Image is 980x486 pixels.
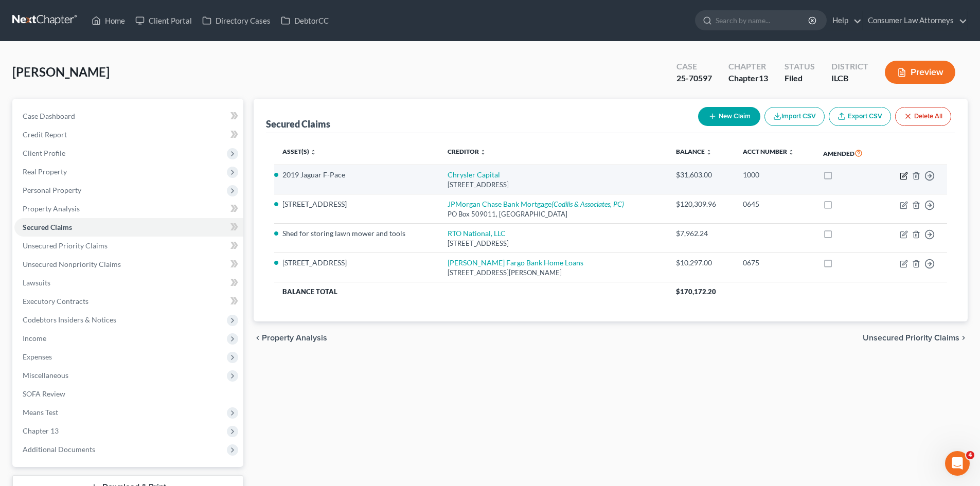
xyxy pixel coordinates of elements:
[945,451,970,476] iframe: Intercom live chat
[23,426,59,435] span: Chapter 13
[23,445,95,454] span: Additional Documents
[23,204,80,213] span: Property Analysis
[274,282,668,301] th: Balance Total
[676,170,726,180] div: $31,603.00
[885,61,955,84] button: Preview
[863,11,967,30] a: Consumer Law Attorneys
[14,107,243,125] a: Case Dashboard
[23,186,81,194] span: Personal Property
[197,11,276,30] a: Directory Cases
[863,334,959,342] span: Unsecured Priority Claims
[448,268,660,278] div: [STREET_ADDRESS][PERSON_NAME]
[743,258,807,268] div: 0675
[815,141,881,165] th: Amended
[698,107,760,126] button: New Claim
[448,148,486,155] a: Creditor unfold_more
[23,149,65,157] span: Client Profile
[14,385,243,403] a: SOFA Review
[282,199,431,209] li: [STREET_ADDRESS]
[448,180,660,190] div: [STREET_ADDRESS]
[282,228,431,239] li: Shed for storing lawn mower and tools
[130,11,197,30] a: Client Portal
[14,125,243,144] a: Credit Report
[262,334,327,342] span: Property Analysis
[706,149,712,155] i: unfold_more
[282,148,316,155] a: Asset(s) unfold_more
[23,260,121,268] span: Unsecured Nonpriority Claims
[863,334,968,342] button: Unsecured Priority Claims chevron_right
[448,229,506,238] a: RTO National, LLC
[23,371,68,380] span: Miscellaneous
[448,170,500,179] a: Chrysler Capital
[23,278,50,287] span: Lawsuits
[23,167,67,176] span: Real Property
[23,223,72,231] span: Secured Claims
[254,334,327,342] button: chevron_left Property Analysis
[764,107,825,126] button: Import CSV
[23,297,88,305] span: Executory Contracts
[14,274,243,292] a: Lawsuits
[743,199,807,209] div: 0645
[14,200,243,218] a: Property Analysis
[310,149,316,155] i: unfold_more
[23,241,108,250] span: Unsecured Priority Claims
[254,334,262,342] i: chevron_left
[966,451,974,459] span: 4
[14,218,243,237] a: Secured Claims
[829,107,891,126] a: Export CSV
[728,61,768,73] div: Chapter
[14,292,243,311] a: Executory Contracts
[276,11,334,30] a: DebtorCC
[785,73,815,84] div: Filed
[23,112,75,120] span: Case Dashboard
[676,258,726,268] div: $10,297.00
[743,148,794,155] a: Acct Number unfold_more
[788,149,794,155] i: unfold_more
[86,11,130,30] a: Home
[448,209,660,219] div: PO Box 509011, [GEOGRAPHIC_DATA]
[23,352,52,361] span: Expenses
[282,258,431,268] li: [STREET_ADDRESS]
[827,11,862,30] a: Help
[23,408,58,417] span: Means Test
[676,73,712,84] div: 25-70597
[23,334,46,343] span: Income
[895,107,951,126] button: Delete All
[23,315,116,324] span: Codebtors Insiders & Notices
[959,334,968,342] i: chevron_right
[480,149,486,155] i: unfold_more
[728,73,768,84] div: Chapter
[831,73,868,84] div: ILCB
[12,64,110,79] span: [PERSON_NAME]
[551,200,624,208] i: (Codilis & Associates, PC)
[676,228,726,239] div: $7,962.24
[448,258,583,267] a: [PERSON_NAME] Fargo Bank Home Loans
[676,61,712,73] div: Case
[676,287,716,296] span: $170,172.20
[831,61,868,73] div: District
[743,170,807,180] div: 1000
[14,237,243,255] a: Unsecured Priority Claims
[14,255,243,274] a: Unsecured Nonpriority Claims
[448,200,624,208] a: JPMorgan Chase Bank Mortgage(Codilis & Associates, PC)
[23,389,65,398] span: SOFA Review
[23,130,67,139] span: Credit Report
[716,11,810,30] input: Search by name...
[676,148,712,155] a: Balance unfold_more
[266,118,330,130] div: Secured Claims
[282,170,431,180] li: 2019 Jaguar F-Pace
[759,73,768,83] span: 13
[676,199,726,209] div: $120,309.96
[448,239,660,248] div: [STREET_ADDRESS]
[785,61,815,73] div: Status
